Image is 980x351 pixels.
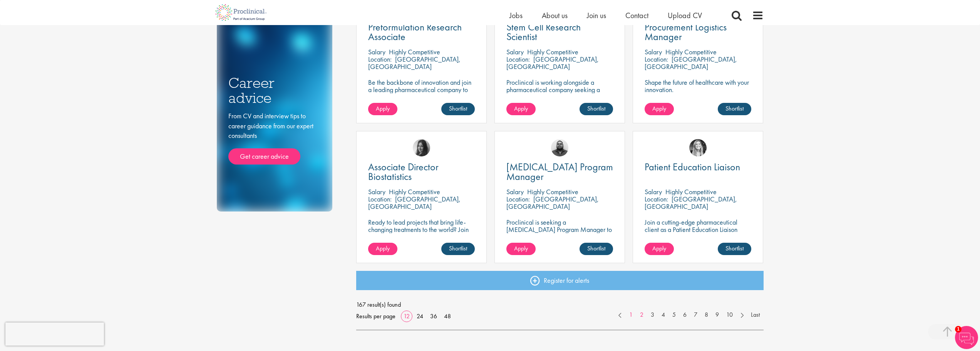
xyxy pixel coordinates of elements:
[645,103,674,115] a: Apply
[645,79,751,93] p: Shape the future of healthcare with your innovation.
[368,195,392,203] span: Location:
[587,10,606,20] a: Join us
[955,326,978,349] img: Chatbot
[368,55,392,64] span: Location:
[368,243,397,255] a: Apply
[645,47,662,56] span: Salary
[701,311,712,319] a: 8
[645,160,740,173] span: Patient Education Liaison
[625,311,637,319] a: 1
[228,111,321,165] div: From CV and interview tips to career guidance from our expert consultants
[514,104,528,113] span: Apply
[368,79,475,108] p: Be the backbone of innovation and join a leading pharmaceutical company to help keep life-changin...
[645,162,751,172] a: Patient Education Liaison
[542,10,568,20] a: About us
[506,195,599,211] p: [GEOGRAPHIC_DATA], [GEOGRAPHIC_DATA]
[389,47,440,56] p: Highly Competitive
[368,47,385,56] span: Salary
[645,187,662,196] span: Salary
[527,187,578,196] p: Highly Competitive
[668,311,680,319] a: 5
[580,243,613,255] a: Shortlist
[689,139,707,156] img: Manon Fuller
[718,103,751,115] a: Shortlist
[356,311,395,322] span: Results per page
[509,10,523,20] a: Jobs
[368,195,461,211] p: [GEOGRAPHIC_DATA], [GEOGRAPHIC_DATA]
[376,104,390,113] span: Apply
[712,311,723,319] a: 9
[506,243,536,255] a: Apply
[647,311,658,319] a: 3
[368,187,385,196] span: Salary
[414,312,426,320] a: 24
[401,312,412,320] a: 12
[527,47,578,56] p: Highly Competitive
[506,160,613,183] span: [MEDICAL_DATA] Program Manager
[718,243,751,255] a: Shortlist
[376,244,390,252] span: Apply
[690,311,701,319] a: 7
[645,22,751,42] a: Procurement Logistics Manager
[645,195,737,211] p: [GEOGRAPHIC_DATA], [GEOGRAPHIC_DATA]
[506,103,536,115] a: Apply
[645,55,668,64] span: Location:
[679,311,690,319] a: 6
[368,162,475,181] a: Associate Director Biostatistics
[441,243,475,255] a: Shortlist
[441,103,475,115] a: Shortlist
[747,311,764,319] a: Last
[356,271,764,290] a: Register for alerts
[228,148,300,165] a: Get career advice
[506,79,613,108] p: Proclinical is working alongside a pharmaceutical company seeking a Stem Cell Research Scientist ...
[551,139,568,156] img: Ashley Bennett
[413,139,430,156] img: Heidi Hennigan
[427,312,440,320] a: 36
[652,104,666,113] span: Apply
[389,187,440,196] p: Highly Competitive
[368,103,397,115] a: Apply
[506,47,524,56] span: Salary
[665,47,717,56] p: Highly Competitive
[668,10,702,20] a: Upload CV
[645,55,737,71] p: [GEOGRAPHIC_DATA], [GEOGRAPHIC_DATA]
[658,311,669,319] a: 4
[441,312,454,320] a: 48
[506,195,530,203] span: Location:
[506,187,524,196] span: Salary
[368,20,462,43] span: Preformulation Research Associate
[368,22,475,42] a: Preformulation Research Associate
[506,22,613,42] a: Stem Cell Research Scientist
[665,187,717,196] p: Highly Competitive
[506,162,613,181] a: [MEDICAL_DATA] Program Manager
[645,243,674,255] a: Apply
[645,20,727,43] span: Procurement Logistics Manager
[645,218,751,255] p: Join a cutting-edge pharmaceutical client as a Patient Education Liaison (PEL) where your precisi...
[506,218,613,262] p: Proclinical is seeking a [MEDICAL_DATA] Program Manager to join our client's team for an exciting...
[636,311,647,319] a: 2
[5,322,104,346] iframe: reCAPTCHA
[514,244,528,252] span: Apply
[955,326,962,333] span: 1
[228,76,321,105] h3: Career advice
[368,218,475,255] p: Ready to lead projects that bring life-changing treatments to the world? Join our client at the f...
[506,55,599,71] p: [GEOGRAPHIC_DATA], [GEOGRAPHIC_DATA]
[506,55,530,64] span: Location:
[506,20,581,43] span: Stem Cell Research Scientist
[580,103,613,115] a: Shortlist
[356,299,764,311] span: 167 result(s) found
[652,244,666,252] span: Apply
[368,160,439,183] span: Associate Director Biostatistics
[645,195,668,203] span: Location:
[368,55,461,71] p: [GEOGRAPHIC_DATA], [GEOGRAPHIC_DATA]
[625,10,648,20] a: Contact
[722,311,737,319] a: 10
